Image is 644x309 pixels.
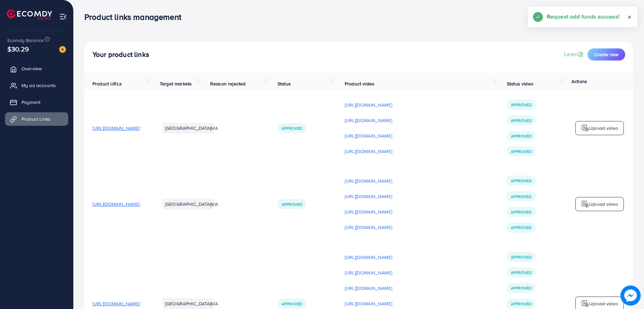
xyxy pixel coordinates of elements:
[281,301,302,307] span: Approved
[345,147,392,155] p: [URL][DOMAIN_NAME]
[22,82,56,89] span: My ad accounts
[345,223,392,231] p: [URL][DOMAIN_NAME]
[162,199,214,209] li: [GEOGRAPHIC_DATA]
[345,269,392,277] p: [URL][DOMAIN_NAME]
[511,133,532,139] span: Approved
[7,44,29,54] span: $30.29
[547,12,619,21] h5: Request add funds success!
[345,208,392,216] p: [URL][DOMAIN_NAME]
[210,300,218,307] span: N/A
[281,201,302,207] span: Approved
[92,300,140,307] span: [URL][DOMAIN_NAME]
[581,300,589,308] img: logo
[345,177,392,185] p: [URL][DOMAIN_NAME]
[571,78,587,85] span: Actions
[162,123,214,133] li: [GEOGRAPHIC_DATA]
[581,200,589,208] img: logo
[511,270,532,275] span: Approved
[59,13,67,21] img: menu
[281,125,302,131] span: Approved
[345,116,392,124] p: [URL][DOMAIN_NAME]
[511,149,532,154] span: Approved
[511,178,532,184] span: Approved
[589,124,618,132] p: Upload video
[345,284,392,292] p: [URL][DOMAIN_NAME]
[511,254,532,260] span: Approved
[345,101,392,109] p: [URL][DOMAIN_NAME]
[511,301,532,307] span: Approved
[92,201,140,207] span: [URL][DOMAIN_NAME]
[588,48,625,61] button: Create new
[511,209,532,215] span: Approved
[589,200,618,208] p: Upload video
[345,253,392,261] p: [URL][DOMAIN_NAME]
[594,51,618,58] span: Create new
[59,46,66,53] img: image
[7,9,52,20] img: logo
[22,116,50,122] span: Product Links
[277,80,291,87] span: Status
[345,80,374,87] span: Product video
[345,132,392,140] p: [URL][DOMAIN_NAME]
[22,99,40,106] span: Payment
[581,124,589,132] img: logo
[507,80,533,87] span: Status video
[5,79,68,92] a: My ad accounts
[22,65,42,72] span: Overview
[511,285,532,291] span: Approved
[92,50,149,59] h4: Your product links
[162,298,214,309] li: [GEOGRAPHIC_DATA]
[511,194,532,199] span: Approved
[589,300,618,308] p: Upload video
[210,125,218,131] span: N/A
[345,192,392,200] p: [URL][DOMAIN_NAME]
[210,80,245,87] span: Reason rejected
[5,112,68,126] a: Product Links
[92,80,122,87] span: Product URLs
[92,125,140,131] span: [URL][DOMAIN_NAME]
[345,300,392,308] p: [URL][DOMAIN_NAME]
[5,95,68,109] a: Payment
[210,201,218,207] span: N/A
[160,80,192,87] span: Target markets
[5,62,68,75] a: Overview
[564,50,585,58] a: Learn
[84,12,187,22] h3: Product links management
[511,102,532,108] span: Approved
[511,225,532,230] span: Approved
[511,118,532,123] span: Approved
[622,287,639,304] img: image
[7,37,44,44] span: Ecomdy Balance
